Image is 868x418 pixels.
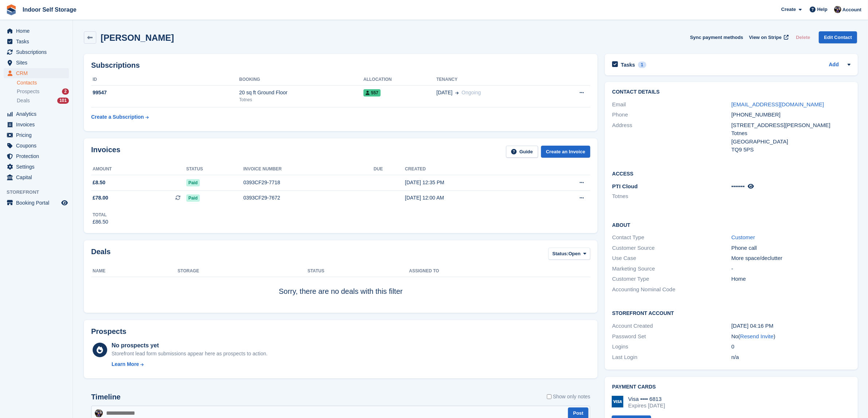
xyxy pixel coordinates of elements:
a: Customer [731,234,755,240]
a: Prospects 2 [17,88,69,95]
span: Open [568,250,580,257]
span: Settings [16,162,60,172]
th: Allocation [363,74,436,86]
div: 2 [62,88,69,95]
div: [PHONE_NUMBER] [731,111,851,119]
span: ••••••• [731,183,745,189]
span: Deals [17,97,30,104]
h2: Contact Details [612,89,851,95]
div: 20 sq ft Ground Floor [239,89,363,96]
div: [GEOGRAPHIC_DATA] [731,138,851,146]
label: Show only notes [547,393,591,401]
span: Subscriptions [16,47,60,57]
div: - [731,265,851,273]
div: Customer Source [612,244,731,252]
h2: Timeline [91,393,121,401]
span: £78.00 [93,194,108,202]
span: Pricing [16,130,60,140]
th: Booking [239,74,363,86]
span: £8.50 [93,179,105,186]
th: ID [91,74,239,86]
a: View on Stripe [746,31,790,43]
div: TQ9 5PS [731,146,851,154]
div: 101 [57,98,69,104]
div: Visa •••• 6813 [628,396,665,402]
a: Deals 101 [17,97,69,104]
div: [DATE] 04:16 PM [731,322,851,330]
a: [EMAIL_ADDRESS][DOMAIN_NAME] [731,101,824,107]
span: View on Stripe [749,34,782,41]
div: Logins [612,343,731,351]
span: CRM [16,68,60,78]
span: Coupons [16,141,60,151]
a: menu [4,26,69,36]
span: Capital [16,172,60,182]
div: Accounting Nominal Code [612,285,731,294]
h2: Tasks [621,62,635,68]
div: Home [731,275,851,283]
th: Assigned to [409,265,590,277]
div: No [731,332,851,341]
th: Due [374,163,405,175]
div: Totnes [239,96,363,103]
a: Learn More [112,360,268,368]
div: Contact Type [612,233,731,242]
div: Expires [DATE] [628,402,665,409]
input: Show only notes [547,393,552,401]
th: Amount [91,163,186,175]
span: [DATE] [436,89,452,96]
div: [DATE] 12:35 PM [405,179,538,186]
div: n/a [731,353,851,362]
div: Customer Type [612,275,731,283]
span: Account [842,6,861,13]
img: Sandra Pomeroy [834,6,841,13]
div: Learn More [112,360,139,368]
a: Resend Invite [740,333,774,339]
h2: Payment cards [612,384,851,390]
span: Booking Portal [16,198,60,208]
a: menu [4,119,69,130]
span: Home [16,26,60,36]
span: Analytics [16,109,60,119]
span: Storefront [7,189,73,196]
img: Sandra Pomeroy [95,409,103,417]
h2: [PERSON_NAME] [101,33,174,43]
div: Phone [612,111,731,119]
span: Tasks [16,36,60,47]
a: menu [4,58,69,68]
h2: Prospects [91,327,126,336]
a: Contacts [17,79,69,86]
div: £86.50 [93,218,108,226]
span: Ongoing [462,90,481,95]
div: 99547 [91,89,239,96]
a: menu [4,130,69,140]
button: Sync payment methods [690,31,743,43]
a: menu [4,172,69,182]
th: Status [308,265,409,277]
div: 0393CF29-7718 [244,179,374,186]
th: Created [405,163,538,175]
th: Name [91,265,178,277]
a: Guide [506,146,538,158]
th: Tenancy [436,74,551,86]
div: Address [612,121,731,154]
h2: Subscriptions [91,61,590,70]
div: [DATE] 12:00 AM [405,194,538,202]
span: Sorry, there are no deals with this filter [279,287,403,295]
a: Add [829,61,839,69]
a: menu [4,36,69,47]
div: [STREET_ADDRESS][PERSON_NAME] [731,121,851,130]
div: No prospects yet [112,341,268,350]
div: 0 [731,343,851,351]
th: Storage [178,265,307,277]
div: Create a Subscription [91,113,144,121]
h2: Access [612,170,851,177]
div: Total [93,212,108,218]
span: Protection [16,151,60,161]
a: Indoor Self Storage [20,4,79,16]
a: menu [4,109,69,119]
h2: Deals [91,248,110,261]
a: Preview store [60,198,69,207]
span: Paid [186,179,200,186]
a: menu [4,141,69,151]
